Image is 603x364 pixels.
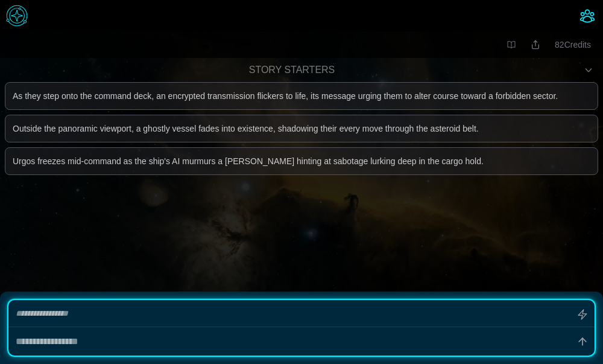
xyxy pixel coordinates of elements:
[579,63,598,77] button: Hide suggestions
[13,90,590,102] div: As they step onto the command deck, an encrypted transmission flickers to life, its message urgin...
[550,36,596,53] button: 82Credits
[555,40,591,49] span: 82 Credits
[5,115,598,142] button: Outside the panoramic viewport, a ghostly vessel fades into existence, shadowing their every move...
[13,123,590,135] div: Outside the panoramic viewport, a ghostly vessel fades into existence, shadowing their every move...
[5,82,598,110] button: As they step onto the command deck, an encrypted transmission flickers to life, its message urgin...
[2,1,31,30] img: menu
[502,37,521,52] a: View your book
[526,37,545,52] button: Share this location
[13,155,590,167] div: Urgos freezes mid-command as the ship's AI murmurs a [PERSON_NAME] hinting at sabotage lurking de...
[5,63,579,77] h2: Story Starters
[5,147,598,175] button: Urgos freezes mid-command as the ship's AI murmurs a [PERSON_NAME] hinting at sabotage lurking de...
[574,306,591,323] button: Generate missing story elements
